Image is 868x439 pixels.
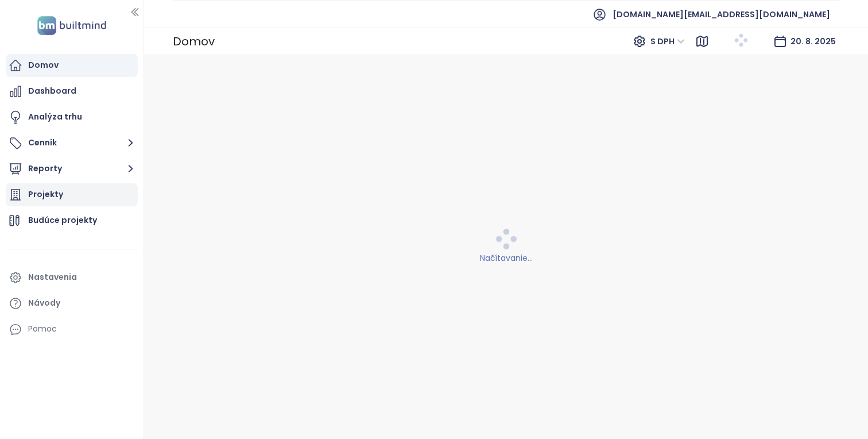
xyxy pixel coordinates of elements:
[28,213,97,228] div: Budúce projekty
[650,33,685,50] span: S DPH
[6,292,138,315] a: Návody
[28,296,60,310] div: Návody
[6,54,138,77] a: Domov
[28,84,76,98] div: Dashboard
[6,157,138,180] button: Reporty
[6,80,138,103] a: Dashboard
[28,58,59,72] div: Domov
[28,270,77,284] div: Nastavenia
[34,14,110,37] img: logo
[6,183,138,206] a: Projekty
[28,110,82,124] div: Analýza trhu
[6,266,138,289] a: Nastavenia
[6,209,138,232] a: Budúce projekty
[173,30,215,53] div: Domov
[6,318,138,341] div: Pomoc
[6,132,138,155] button: Cenník
[790,36,836,47] span: 20. 8. 2025
[28,187,63,202] div: Projekty
[613,1,830,28] span: [DOMAIN_NAME][EMAIL_ADDRESS][DOMAIN_NAME]
[28,322,57,336] div: Pomoc
[152,252,861,264] div: Načítavanie...
[6,106,138,129] a: Analýza trhu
